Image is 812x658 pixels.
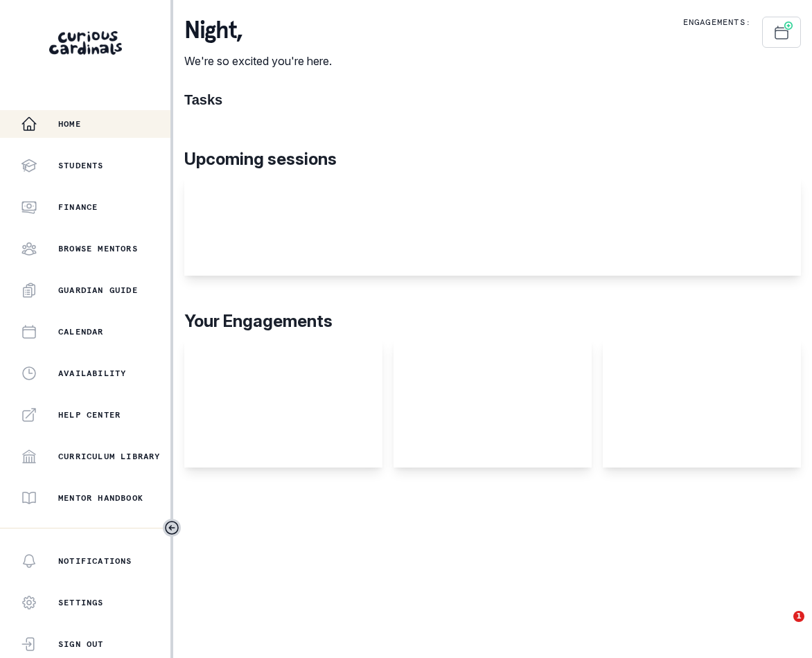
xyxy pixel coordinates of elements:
p: Students [58,160,104,171]
button: Schedule Sessions [762,17,801,48]
p: Calendar [58,326,104,337]
p: We're so excited you're here. [184,53,332,69]
p: Home [58,118,81,130]
span: 1 [793,611,804,622]
p: Mentor Handbook [58,492,143,504]
p: Upcoming sessions [184,147,801,172]
p: Engagements: [683,17,751,28]
p: Notifications [58,555,132,567]
p: Help Center [58,409,121,420]
button: Toggle sidebar [163,519,181,537]
p: Your Engagements [184,309,801,334]
p: Guardian Guide [58,285,138,296]
p: Finance [58,202,98,213]
p: Curriculum Library [58,451,161,462]
h1: Tasks [184,91,801,108]
img: Curious Cardinals Logo [49,31,122,55]
p: Availability [58,368,126,379]
iframe: Intercom live chat [765,611,798,644]
p: Browse Mentors [58,243,138,254]
p: night , [184,17,332,44]
p: Settings [58,597,104,608]
p: Sign Out [58,639,104,650]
